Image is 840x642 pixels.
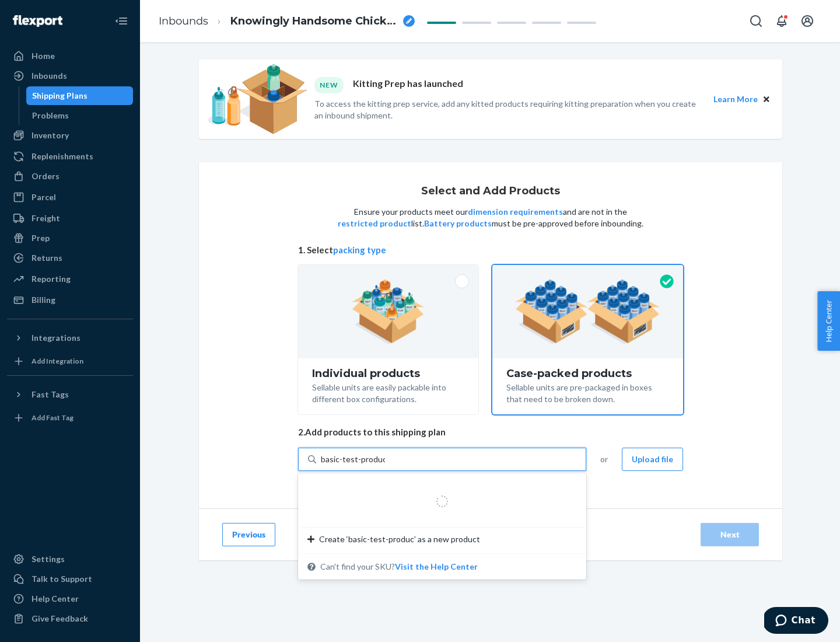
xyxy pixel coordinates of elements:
a: Inventory [7,126,133,145]
a: Reporting [7,270,133,288]
span: Create ‘basic-test-produc’ as a new product [319,533,480,545]
a: Inbounds [7,67,133,85]
button: restricted product [338,218,411,229]
div: Next [710,529,749,540]
div: Add Fast Tag [32,413,73,423]
div: Billing [32,294,55,306]
input: Create ‘basic-test-produc’ as a new productCan't find your SKU?Visit the Help Center [321,453,385,465]
div: Integrations [32,332,80,344]
button: dimension requirements [468,206,563,218]
div: Problems [32,110,69,121]
img: individual-pack.facf35554cb0f1810c75b2bd6df2d64e.png [352,280,425,344]
div: Add Integration [32,356,83,366]
div: Inventory [32,130,69,141]
a: Shipping Plans [26,86,134,105]
button: Next [701,523,759,546]
a: Add Integration [7,352,133,371]
button: Open account menu [796,9,819,33]
div: NEW [314,77,344,93]
p: Ensure your products meet our and are not in the list. must be pre-approved before inbounding. [337,206,645,229]
button: Previous [222,523,275,546]
div: Freight [32,212,60,224]
a: Billing [7,291,133,309]
div: Fast Tags [32,389,69,400]
a: Add Fast Tag [7,409,133,427]
div: Shipping Plans [32,90,87,102]
button: Close [760,93,773,106]
div: Individual products [312,368,464,379]
div: Reporting [32,273,71,285]
div: Parcel [32,191,56,203]
span: 2. Add products to this shipping plan [298,426,683,438]
a: Home [7,47,133,65]
button: Talk to Support [7,570,133,588]
button: Open notifications [770,9,793,33]
span: 1. Select [298,244,683,256]
a: Help Center [7,589,133,608]
button: packing type [333,244,386,256]
span: Can't find your SKU? [320,561,478,573]
button: Help Center [817,291,840,351]
a: Freight [7,209,133,228]
button: Create ‘basic-test-produc’ as a new productCan't find your SKU? [395,561,478,573]
div: Returns [32,252,62,264]
div: Talk to Support [32,573,92,585]
img: Flexport logo [13,15,62,27]
button: Upload file [622,448,683,471]
div: Home [32,50,55,62]
a: Orders [7,167,133,186]
div: Replenishments [32,151,93,162]
p: To access the kitting prep service, add any kitted products requiring kitting preparation when yo... [314,98,703,121]
span: or [600,453,608,465]
button: Open Search Box [744,9,768,33]
a: Parcel [7,188,133,207]
h1: Select and Add Products [421,186,560,197]
button: Battery products [424,218,492,229]
div: Orders [32,170,60,182]
div: Help Center [32,593,79,605]
div: Give Feedback [32,613,88,624]
a: Returns [7,249,133,267]
div: Inbounds [32,70,67,82]
button: Learn More [713,93,758,106]
button: Give Feedback [7,609,133,628]
img: case-pack.59cecea509d18c883b923b81aeac6d0b.png [515,280,660,344]
p: Kitting Prep has launched [353,77,463,93]
a: Settings [7,550,133,568]
ol: breadcrumbs [149,4,424,39]
div: Settings [32,553,65,565]
div: Sellable units are pre-packaged in boxes that need to be broken down. [506,379,669,405]
button: Integrations [7,329,133,347]
span: Knowingly Handsome Chicken [230,14,398,29]
button: Fast Tags [7,385,133,404]
div: Prep [32,232,50,244]
button: Close Navigation [110,9,133,33]
a: Prep [7,229,133,247]
a: Problems [26,106,134,125]
div: Case-packed products [506,368,669,379]
div: Sellable units are easily packable into different box configurations. [312,379,464,405]
iframe: Opens a widget where you can chat to one of our agents [764,607,828,636]
a: Replenishments [7,147,133,166]
a: Inbounds [159,15,208,27]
